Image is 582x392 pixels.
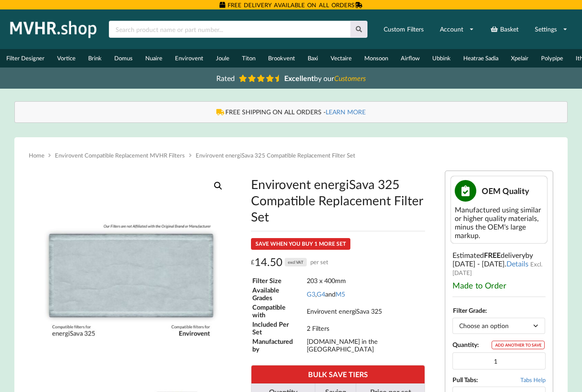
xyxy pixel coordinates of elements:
span: £ [251,255,255,269]
a: Account [434,21,480,37]
a: Airflow [394,49,426,68]
a: Envirovent [169,49,210,68]
a: G3 [307,290,315,298]
div: Manufactured using similar or higher quality materials, minus the OEM's large markup. [455,205,544,239]
a: Xpelair [505,49,535,68]
th: BULK SAVE TIERS [251,365,425,383]
a: Envirovent Compatible Replacement MVHR Filters [55,152,185,159]
a: Nuaire [139,49,169,68]
label: Filter Grade [453,306,485,314]
div: Made to Order [452,280,545,290]
a: Polypipe [535,49,569,68]
a: Vectaire [324,49,358,68]
a: Heatrae Sadia [457,49,505,68]
div: ADD ANOTHER TO SAVE [492,341,545,349]
div: 14.50 [251,255,328,269]
span: Envirovent energiSava 325 Compatible Replacement Filter Set [196,152,355,159]
input: Search product name or part number... [109,21,350,38]
div: SAVE WHEN YOU BUY 1 MORE SET [251,238,350,250]
b: Excellent [284,74,314,82]
td: 203 x 400mm [306,276,424,285]
a: M5 [336,290,345,298]
td: Filter Size [252,276,305,285]
a: Details [506,259,528,268]
a: Baxi [301,49,324,68]
span: Rated [216,74,235,82]
img: mvhr.shop.png [6,18,101,41]
span: by our [284,74,366,82]
b: FREE [484,251,501,259]
td: [DOMAIN_NAME] in the [GEOGRAPHIC_DATA] [306,337,424,353]
a: Joule [210,49,236,68]
td: Envirovent energiSava 325 [306,303,424,319]
a: Basket [484,21,524,37]
h1: Envirovent energiSava 325 Compatible Replacement Filter Set [251,176,425,225]
a: Home [29,152,45,159]
a: Monsoon [358,49,394,68]
div: FREE SHIPPING ON ALL ORDERS - [24,108,558,117]
span: Tabs Help [520,376,546,383]
td: Manufactured by [252,337,305,353]
td: Available Grades [252,286,305,302]
a: Settings [529,21,573,37]
a: Rated Excellentby ourCustomers [210,71,372,86]
i: Customers [334,74,366,82]
img: Envirovent energiSava 325 Compatible MVHR Filter Replacement Set from MVHR.shop [29,171,233,375]
a: Custom Filters [378,21,430,37]
div: excl VAT [285,258,307,266]
td: Included Per Set [252,320,305,336]
a: Brink [82,49,108,68]
a: Brookvent [262,49,301,68]
a: Ubbink [426,49,457,68]
a: Domus [108,49,139,68]
span: per set [310,255,328,269]
b: Pull Tabs: [452,376,478,383]
a: Titon [236,49,262,68]
a: View full-screen image gallery [210,178,226,194]
a: Vortice [51,49,82,68]
td: 2 Filters [306,320,424,336]
a: G4 [317,290,325,298]
td: , and [306,286,424,302]
a: LEARN MORE [326,108,366,116]
span: by [DATE] - [DATE] [452,251,533,268]
input: Product quantity [452,352,545,369]
span: OEM Quality [482,186,529,196]
td: Compatible with [252,303,305,319]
